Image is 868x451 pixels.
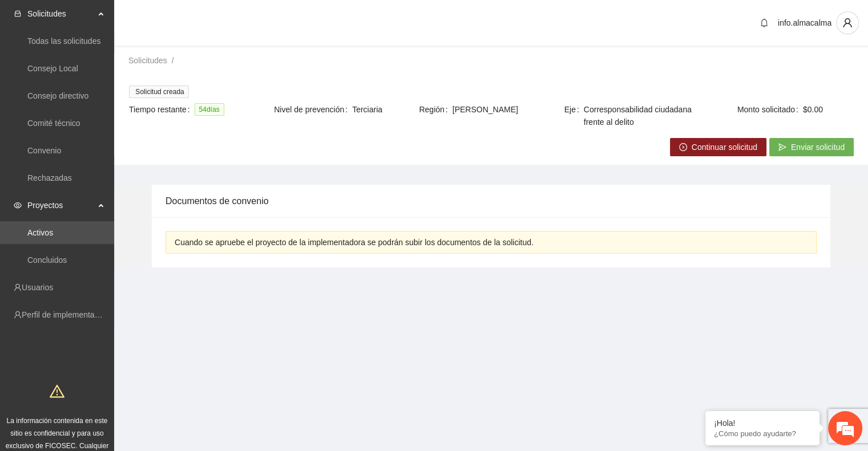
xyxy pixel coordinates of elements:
span: send [778,143,786,152]
span: Monto solicitado [737,103,803,116]
span: $0.00 [803,103,853,116]
span: Región [419,103,452,116]
span: right-circle [679,143,687,152]
a: Solicitudes [128,56,167,65]
a: Consejo Local [27,64,78,73]
button: right-circleContinuar solicitud [670,138,766,156]
span: inbox [14,10,22,18]
p: ¿Cómo puedo ayudarte? [714,429,811,438]
span: Proyectos [27,194,95,217]
button: sendEnviar solicitud [769,138,854,156]
a: Consejo directivo [27,91,88,100]
div: Minimizar ventana de chat en vivo [187,6,215,33]
span: [PERSON_NAME] [453,103,563,116]
div: Documentos de convenio [165,185,817,217]
textarea: Escriba su mensaje y pulse “Intro” [6,311,217,351]
span: info.almacalma [778,18,831,27]
div: Cuando se apruebe el proyecto de la implementadora se podrán subir los documentos de la solicitud. [175,236,808,249]
a: Perfil de implementadora [22,310,111,319]
span: Enviar solicitud [791,141,845,153]
span: Corresponsabilidad ciudadana frente al delito [584,103,708,128]
span: Eje [564,103,584,128]
span: user [837,18,858,28]
a: Todas las solicitudes [27,36,100,46]
a: Usuarios [22,283,53,292]
a: Activos [27,228,53,237]
span: Solicitud creada [129,86,189,98]
span: bell [756,18,773,27]
span: warning [50,384,64,399]
a: Concluidos [27,255,67,265]
span: Estamos en línea. [66,152,158,267]
a: Comité técnico [27,119,80,128]
button: user [836,11,859,34]
span: Continuar solicitud [692,141,757,153]
a: Rechazadas [27,173,72,182]
button: bell [755,14,773,32]
span: 54 día s [195,103,224,116]
span: Tiempo restante [129,103,195,116]
a: Convenio [27,146,61,155]
div: ¡Hola! [714,419,811,428]
span: eye [14,201,22,209]
span: Terciaria [352,103,418,116]
span: / [172,56,174,65]
span: Nivel de prevención [274,103,352,116]
div: Chatee con nosotros ahora [59,58,192,73]
span: Solicitudes [27,2,95,25]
